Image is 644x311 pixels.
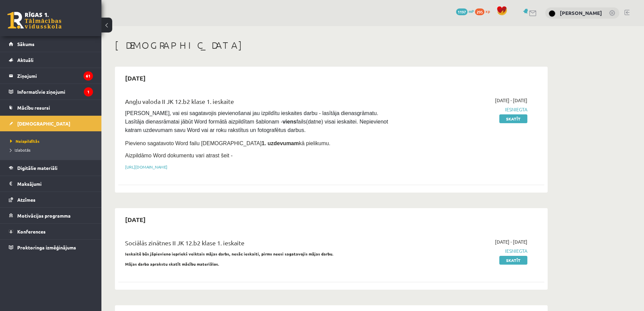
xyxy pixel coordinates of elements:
span: 1197 [456,8,468,15]
a: Informatīvie ziņojumi1 [9,84,93,99]
a: Mācību resursi [9,100,93,115]
a: Digitālie materiāli [9,160,93,176]
span: mP [469,8,474,14]
a: Izlabotās [10,147,95,153]
a: Maksājumi [9,176,93,192]
span: Mācību resursi [17,105,50,111]
span: Konferences [17,228,46,235]
a: Rīgas 1. Tālmācības vidusskola [7,12,62,29]
a: Skatīt [499,114,527,123]
strong: 1. uzdevumam [262,140,299,146]
a: Atzīmes [9,192,93,207]
a: Sākums [9,36,93,52]
a: [PERSON_NAME] [560,9,602,16]
a: Motivācijas programma [9,208,93,223]
span: Aktuāli [17,57,33,63]
span: Motivācijas programma [17,213,71,219]
legend: Informatīvie ziņojumi [17,84,93,99]
a: Aktuāli [9,52,93,68]
a: Proktoringa izmēģinājums [9,240,93,255]
a: Neizpildītās [10,138,95,144]
strong: Ieskaitē būs jāpievieno iepriekš veiktais mājas darbs, nesāc ieskaiti, pirms neesi sagatavojis mā... [125,251,334,257]
a: 295 xp [475,8,493,14]
h2: [DATE] [118,212,152,227]
strong: viens [283,119,296,125]
div: Angļu valoda II JK 12.b2 klase 1. ieskaite [125,97,390,109]
span: Iesniegta [400,247,527,254]
img: Anastasija Oblate [549,10,555,17]
span: xp [485,8,490,14]
h2: [DATE] [118,70,152,86]
a: Konferences [9,224,93,239]
legend: Maksājumi [17,176,93,192]
a: Skatīt [499,256,527,265]
strong: Mājas darba aprakstu skatīt mācību materiālos. [125,261,219,267]
div: Sociālās zinātnes II JK 12.b2 klase 1. ieskaite [125,238,390,251]
a: [DEMOGRAPHIC_DATA] [9,116,93,131]
span: 295 [475,8,484,15]
span: Atzīmes [17,197,35,203]
span: Izlabotās [10,147,30,153]
i: 61 [84,71,93,81]
span: Iesniegta [400,106,527,113]
h1: [DEMOGRAPHIC_DATA] [115,40,548,51]
legend: Ziņojumi [17,68,93,84]
span: [DATE] - [DATE] [495,97,527,104]
span: [PERSON_NAME], vai esi sagatavojis pievienošanai jau izpildītu ieskaites darbu - lasītāja dienasg... [125,110,389,133]
a: 1197 mP [456,8,474,14]
span: Aizpildāmo Word dokumentu vari atrast šeit - [125,153,233,158]
span: Neizpildītās [10,138,40,144]
span: Sākums [17,41,34,47]
i: 1 [84,87,93,96]
span: Proktoringa izmēģinājums [17,244,76,250]
span: [DATE] - [DATE] [495,238,527,245]
span: Digitālie materiāli [17,165,57,171]
a: [URL][DOMAIN_NAME] [125,164,167,170]
span: Pievieno sagatavoto Word failu [DEMOGRAPHIC_DATA] kā pielikumu. [125,140,330,146]
span: [DEMOGRAPHIC_DATA] [17,120,70,127]
a: Ziņojumi61 [9,68,93,84]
